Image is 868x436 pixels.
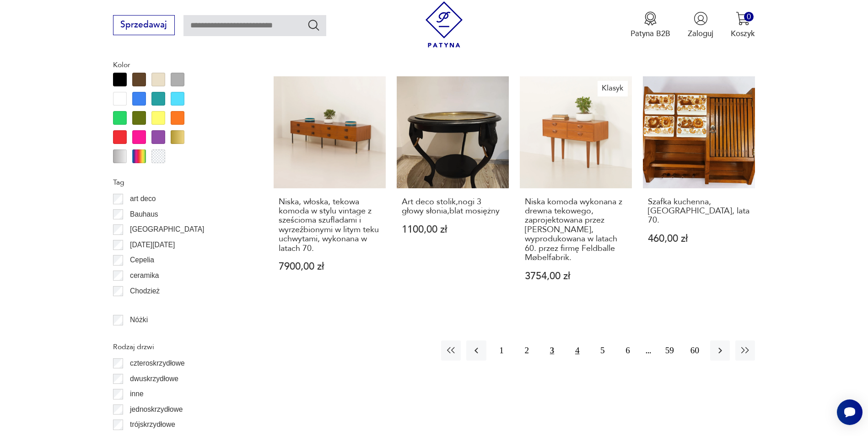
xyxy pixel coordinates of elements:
[618,340,637,360] button: 6
[279,262,381,271] p: 7900,00 zł
[130,285,160,297] p: Chodzież
[643,11,658,26] img: Ikona medalu
[113,59,248,71] p: Kolor
[517,340,537,360] button: 2
[660,340,679,360] button: 59
[631,11,670,39] button: Patyna B2B
[130,193,156,205] p: art deco
[113,22,175,29] a: Sprzedawaj
[567,340,587,360] button: 4
[542,340,562,360] button: 3
[648,234,750,244] p: 460,00 zł
[130,388,143,400] p: inne
[113,176,248,188] p: Tag
[130,239,175,251] p: [DATE][DATE]
[736,11,750,26] img: Ikona koszyka
[130,419,175,431] p: trójskrzydłowe
[643,76,755,302] a: Szafka kuchenna, Włocławek, lata 70.Szafka kuchenna, [GEOGRAPHIC_DATA], lata 70.460,00 zł
[631,11,670,39] a: Ikona medaluPatyna B2B
[130,254,154,266] p: Cepelia
[279,197,381,253] h3: Niska, włoska, tekowa komoda w stylu vintage z sześcioma szufladami i wyrzeźbionymi w litym teku ...
[744,12,754,21] div: 0
[688,11,713,39] button: Zaloguj
[402,225,504,234] p: 1100,00 zł
[130,270,159,282] p: ceramika
[593,340,612,360] button: 5
[492,340,512,360] button: 1
[307,18,320,32] button: Szukaj
[130,404,183,415] p: jednoskrzydłowe
[130,357,185,369] p: czteroskrzydłowe
[130,223,204,235] p: [GEOGRAPHIC_DATA]
[113,341,248,353] p: Rodzaj drzwi
[397,76,509,302] a: Art deco stolik,nogi 3 głowy słonia,blat mosiężnyArt deco stolik,nogi 3 głowy słonia,blat mosiężn...
[648,197,750,225] h3: Szafka kuchenna, [GEOGRAPHIC_DATA], lata 70.
[694,11,708,26] img: Ikonka użytkownika
[130,300,157,312] p: Ćmielów
[685,340,705,360] button: 60
[113,15,175,35] button: Sprzedawaj
[525,197,627,263] h3: Niska komoda wykonana z drewna tekowego, zaprojektowana przez [PERSON_NAME], wyprodukowana w lata...
[688,28,713,39] p: Zaloguj
[274,76,386,302] a: Niska, włoska, tekowa komoda w stylu vintage z sześcioma szufladami i wyrzeźbionymi w litym teku ...
[731,28,755,39] p: Koszyk
[731,11,755,39] button: 0Koszyk
[130,373,178,385] p: dwuskrzydłowe
[421,1,467,48] img: Patyna - sklep z meblami i dekoracjami vintage
[520,76,632,302] a: KlasykNiska komoda wykonana z drewna tekowego, zaprojektowana przez Kaia Kristiansena, wyprodukow...
[130,208,158,220] p: Bauhaus
[837,399,863,425] iframe: Smartsupp widget button
[525,271,627,281] p: 3754,00 zł
[631,28,670,39] p: Patyna B2B
[402,197,504,216] h3: Art deco stolik,nogi 3 głowy słonia,blat mosiężny
[130,314,148,326] p: Nóżki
